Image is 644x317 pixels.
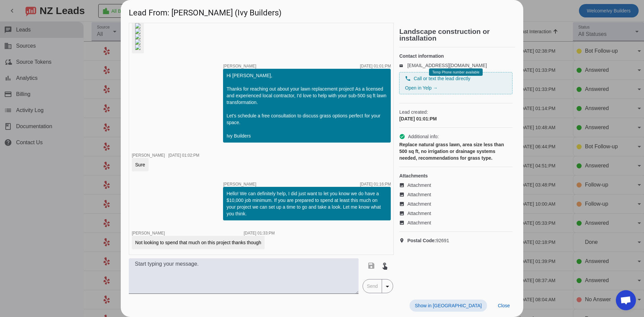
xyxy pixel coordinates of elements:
span: Call or text the lead directly [414,75,470,82]
img: AzaBTdNo0FzXzOx8dQKDog [135,39,141,45]
span: [PERSON_NAME] [132,153,165,158]
mat-icon: image [399,201,407,207]
span: Show in [GEOGRAPHIC_DATA] [415,303,482,308]
mat-icon: image [399,192,407,197]
h2: Landscape construction or installation [399,28,515,42]
a: Attachment [399,219,513,226]
div: [DATE] 01:02:PM [168,153,199,157]
span: Additional info: [408,133,439,140]
mat-icon: image [399,220,407,225]
span: Temp Phone number available [432,70,479,74]
img: BUCmkmD9zYLH9N55eIeeig [135,29,141,34]
a: Attachment [399,201,513,207]
span: Close [498,303,510,308]
img: xHZHfoBUOpXaTEU1Eexh7A [135,23,141,29]
mat-icon: image [399,211,407,216]
button: Close [492,300,515,312]
div: [DATE] 01:01:PM [360,64,391,68]
h4: Attachments [399,172,513,179]
span: [PERSON_NAME] [223,64,256,68]
img: sndloQAwXrS0Fy_4nMqByg [135,34,141,39]
span: Attachment [407,201,431,207]
div: [DATE] 01:01:PM [399,115,513,122]
span: Attachment [407,219,431,226]
span: [PERSON_NAME] [223,182,256,186]
span: [PERSON_NAME] [132,231,165,235]
button: Show in [GEOGRAPHIC_DATA] [410,300,487,312]
a: Attachment [399,210,513,217]
span: 92691 [407,237,449,244]
img: lycc4bgzLNNyrkTuPnfqXQ [135,45,141,50]
a: Attachment [399,182,513,189]
div: Hi [PERSON_NAME], Thanks for reaching out about your lawn replacement project! As a licensed and ... [226,72,387,139]
mat-icon: check_circle [399,134,405,140]
div: Open chat [616,290,636,310]
a: [EMAIL_ADDRESS][DOMAIN_NAME] [407,63,487,68]
mat-icon: phone [405,75,411,82]
mat-icon: image [399,182,407,188]
mat-icon: touch_app [381,262,389,270]
div: Sure [135,161,145,168]
div: Hello! We can definitely help, I did just want to let you know we do have a $10,000 job minimum. ... [226,190,387,217]
span: Attachment [407,210,431,217]
span: Attachment [407,191,431,198]
div: Replace natural grass lawn, area size less than 500 sq ft, no irrigation or drainage systems need... [399,141,513,161]
strong: Postal Code: [407,238,436,243]
a: Open in Yelp → [405,85,437,91]
div: [DATE] 01:16:PM [360,182,391,186]
h4: Contact information [399,53,513,59]
span: Attachment [407,182,431,189]
div: [DATE] 01:33:PM [244,231,274,235]
mat-icon: location_on [399,238,407,243]
div: Not looking to spend that much on this project thanks though [135,239,261,246]
mat-icon: email [399,64,407,67]
span: Lead created: [399,109,513,115]
a: Attachment [399,191,513,198]
mat-icon: arrow_drop_down [383,282,391,290]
